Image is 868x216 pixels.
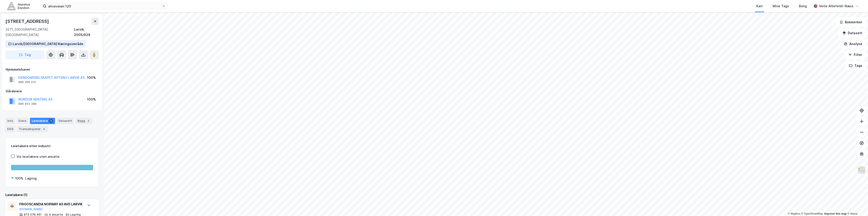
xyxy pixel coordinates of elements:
[6,89,99,94] div: Gårdeiere
[845,194,868,216] iframe: Chat Widget
[7,2,30,10] img: akershus-eiendom-logo.9091f326c980b4bce74ccdd9f866810c.svg
[46,3,162,10] input: Søk på adresse, matrikkel, gårdeiere, leietakere eller personer
[87,97,96,102] div: 100%
[857,166,866,175] img: Z
[17,154,60,159] div: Vis leietakere uten ansatte
[49,119,53,123] div: 1
[844,50,866,59] button: Filter
[11,143,93,149] div: Leietakere etter industri
[840,39,866,48] button: Analyse
[17,118,28,124] div: Eiere
[801,212,823,215] a: OpenStreetMap
[25,176,37,181] div: Lagring
[57,118,74,124] div: Datasett
[5,192,99,198] div: Leietakere (1)
[773,3,789,9] div: Mine Tags
[18,80,36,84] div: 986 366 210
[19,202,82,207] div: FRIGOSCANDIA NORWAY AS AVD LARVIK
[5,18,50,25] div: [STREET_ADDRESS]
[839,29,866,38] button: Datasett
[87,75,96,80] div: 100%
[799,3,807,9] div: Bolig
[74,27,99,38] div: Larvik, 2005/929
[5,126,15,132] div: ESG
[845,61,866,70] button: Tags
[5,27,74,38] div: 3271, [GEOGRAPHIC_DATA], [GEOGRAPHIC_DATA]
[788,212,800,215] a: Mapbox
[86,119,91,123] div: 2
[5,50,44,59] button: Tag
[756,3,763,9] div: Kart
[42,127,46,131] div: 4
[19,207,43,211] button: [DOMAIN_NAME]
[845,194,868,216] div: Kontrollprogram for chat
[836,18,866,27] button: Bokmerker
[76,118,92,124] div: Bygg
[13,41,83,47] div: Larvik/[GEOGRAPHIC_DATA] Næringsområde
[5,118,15,124] div: Info
[6,67,99,72] div: Hjemmelshaver
[17,126,48,132] div: Transaksjoner
[819,3,854,9] div: Vetle Ahlefeldt-Næss
[30,118,55,124] div: Leietakere
[15,176,23,181] div: 100%
[18,102,36,106] div: 986 953 388
[824,212,847,215] a: Improve this map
